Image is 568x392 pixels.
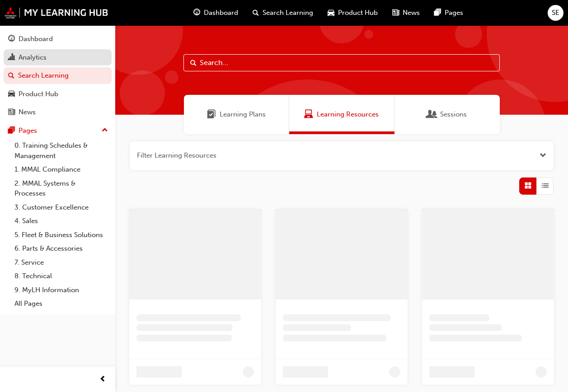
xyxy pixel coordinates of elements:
[183,54,500,71] input: Search...
[11,256,112,270] a: 7. Service
[11,283,112,297] a: 9. MyLH Information
[289,95,394,134] a: Learning ResourcesLearning Resources
[11,242,112,256] a: 6. Parts & Accessories
[8,90,15,98] span: car-icon
[392,7,399,19] span: news-icon
[542,181,549,191] span: List
[220,109,266,120] span: Learning Plans
[8,35,15,43] span: guage-icon
[11,139,112,163] a: 0. Training Schedules & Management
[4,104,112,121] a: News
[11,177,112,201] a: 2. MMAL Systems & Processes
[548,5,563,21] button: SE
[304,109,313,120] span: Learning Resources
[427,4,470,22] a: pages-iconPages
[403,8,420,18] span: News
[320,4,385,22] a: car-iconProduct Hub
[19,89,58,99] div: Product Hub
[8,54,15,62] span: chart-icon
[4,122,112,139] button: Pages
[207,109,216,120] span: Learning Plans
[338,8,378,18] span: Product Hub
[440,109,467,120] span: Sessions
[19,34,53,44] div: Dashboard
[4,86,112,103] a: Product Hub
[253,7,259,19] span: search-icon
[184,95,289,134] a: Learning PlansLearning Plans
[11,297,112,311] a: All Pages
[11,163,112,177] a: 1. MMAL Compliance
[525,181,531,191] span: Grid
[8,127,15,135] span: pages-icon
[245,4,320,22] a: search-iconSearch Learning
[540,150,546,161] button: Open the filter
[4,29,112,122] button: DashboardAnalyticsSearch LearningProduct HubNews
[8,72,14,80] span: search-icon
[328,7,334,19] span: car-icon
[5,7,108,19] img: mmal
[190,58,197,68] span: Search
[19,52,47,63] div: Analytics
[434,7,441,19] span: pages-icon
[102,125,108,136] span: up-icon
[11,201,112,215] a: 3. Customer Excellence
[317,109,379,120] span: Learning Resources
[445,8,463,18] span: Pages
[11,269,112,283] a: 8. Technical
[4,67,112,84] a: Search Learning
[11,214,112,228] a: 4. Sales
[385,4,427,22] a: news-iconNews
[4,49,112,66] a: Analytics
[11,228,112,242] a: 5. Fleet & Business Solutions
[263,8,313,18] span: Search Learning
[204,8,238,18] span: Dashboard
[427,109,437,120] span: Sessions
[552,8,559,18] span: SE
[394,95,500,134] a: SessionsSessions
[186,4,245,22] a: guage-iconDashboard
[19,126,37,136] div: Pages
[99,374,106,385] span: prev-icon
[19,107,36,117] div: News
[193,7,200,19] span: guage-icon
[4,31,112,47] a: Dashboard
[8,108,15,117] span: news-icon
